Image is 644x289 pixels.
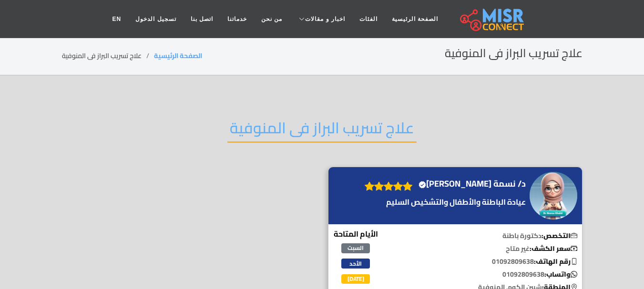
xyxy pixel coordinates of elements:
b: التخصص: [542,229,577,242]
a: الصفحة الرئيسية [385,10,445,28]
p: دكتورة باطنة [395,231,582,241]
p: غير متاح [395,244,582,254]
a: د/ نسمة [PERSON_NAME] [417,177,528,191]
b: سعر الكشف: [530,242,577,255]
a: من نحن [254,10,289,28]
a: خدماتنا [220,10,254,28]
h2: علاج تسريب البراز فى المنوفية [445,47,583,60]
h4: د/ نسمة [PERSON_NAME] [419,179,526,189]
a: عيادة الباطنة والأطفال والتشخيص السليم [360,196,528,208]
a: الفئات [352,10,385,28]
img: main.misr_connect [460,7,524,31]
a: اتصل بنا [184,10,220,28]
span: الأحد [341,259,370,268]
a: اخبار و مقالات [289,10,352,28]
a: تسجيل الدخول [128,10,183,28]
svg: Verified account [419,181,426,189]
a: الصفحة الرئيسية [154,50,202,62]
h2: علاج تسريب البراز فى المنوفية [227,119,417,143]
li: علاج تسريب البراز فى المنوفية [62,51,154,61]
span: [DATE] [341,274,370,284]
a: EN [105,10,129,28]
span: اخبار و مقالات [305,15,345,23]
p: 01092809638 [395,257,582,267]
p: 01092809638 [395,269,582,279]
span: السبت [341,243,370,253]
b: رقم الهاتف: [534,255,577,268]
img: د/ نسمة خالد الغلبان [530,172,577,219]
b: واتساب: [544,268,577,280]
